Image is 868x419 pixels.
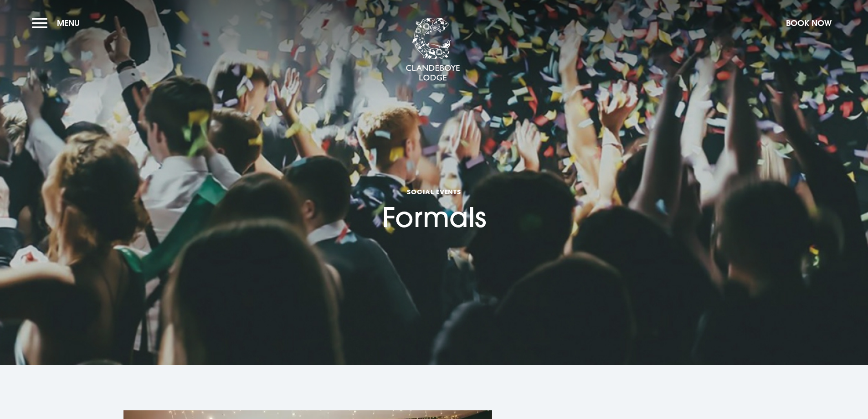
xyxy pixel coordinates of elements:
span: Menu [57,18,80,28]
h1: Formals [382,136,486,233]
button: Menu [32,13,84,33]
span: Social Events [382,187,486,196]
img: Clandeboye Lodge [406,18,460,82]
button: Book Now [781,13,836,33]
